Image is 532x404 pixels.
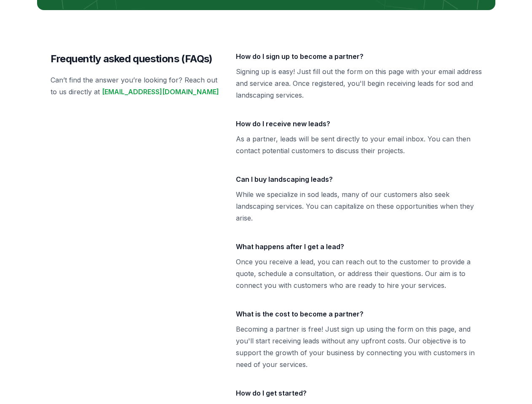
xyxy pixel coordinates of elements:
[51,50,222,67] h2: Frequently asked questions (FAQs)
[236,118,482,130] h3: How do I receive new leads?
[236,66,482,101] p: Signing up is easy! Just fill out the form on this page with your email address and service area....
[236,387,482,399] h3: How do I get started?
[236,256,482,291] p: Once you receive a lead, you can reach out to the customer to provide a quote, schedule a consult...
[51,74,222,98] p: Can’t find the answer you’re looking for? Reach out to us directly at
[236,50,482,62] h3: How do I sign up to become a partner?
[236,133,482,157] p: As a partner, leads will be sent directly to your email inbox. You can then contact potential cus...
[102,88,219,96] a: [EMAIL_ADDRESS][DOMAIN_NAME]
[236,308,482,320] h3: What is the cost to become a partner?
[236,241,482,252] h3: What happens after I get a lead?
[236,173,482,185] h3: Can I buy landscaping leads?
[236,323,482,370] p: Becoming a partner is free! Just sign up using the form on this page, and you'll start receiving ...
[236,189,482,224] p: While we specialize in sod leads, many of our customers also seek landscaping services. You can c...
